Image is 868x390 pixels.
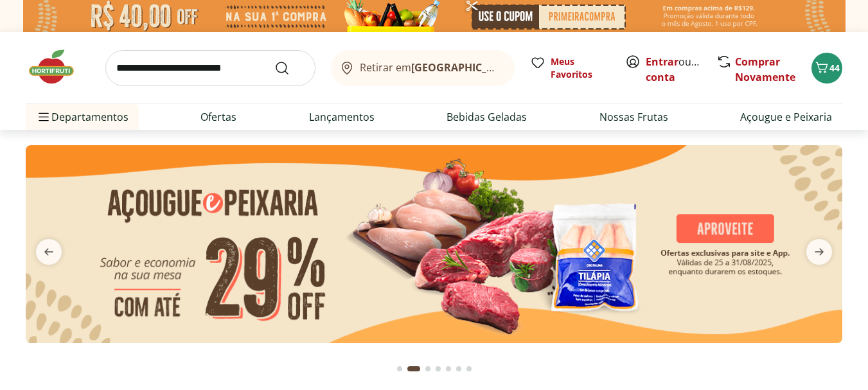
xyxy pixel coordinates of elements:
img: Hortifruti [26,48,90,86]
a: Comprar Novamente [735,55,795,84]
a: Criar conta [646,55,716,84]
button: Retirar em[GEOGRAPHIC_DATA]/[GEOGRAPHIC_DATA] [331,50,515,86]
b: [GEOGRAPHIC_DATA]/[GEOGRAPHIC_DATA] [411,60,628,75]
span: ou [646,54,703,85]
a: Nossas Frutas [599,109,668,125]
button: previous [26,239,72,265]
a: Lançamentos [309,109,375,125]
button: Current page from fs-carousel [405,353,423,384]
button: Go to page 4 from fs-carousel [433,353,443,384]
a: Ofertas [200,109,236,125]
img: açougue [26,145,842,343]
span: Meus Favoritos [551,55,610,81]
button: Submit Search [274,60,305,76]
button: Carrinho [811,53,842,84]
button: Go to page 5 from fs-carousel [443,353,454,384]
button: Go to page 7 from fs-carousel [464,353,474,384]
input: search [105,50,315,86]
button: Go to page 1 from fs-carousel [394,353,405,384]
button: Menu [36,102,51,132]
a: Açougue e Peixaria [740,109,832,125]
button: Go to page 6 from fs-carousel [454,353,464,384]
a: Meus Favoritos [530,55,610,81]
span: Retirar em [360,62,502,73]
button: Go to page 3 from fs-carousel [423,353,433,384]
a: Bebidas Geladas [447,109,527,125]
span: Departamentos [36,102,128,132]
button: next [796,239,842,265]
a: Entrar [646,55,678,69]
span: 44 [829,62,840,74]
